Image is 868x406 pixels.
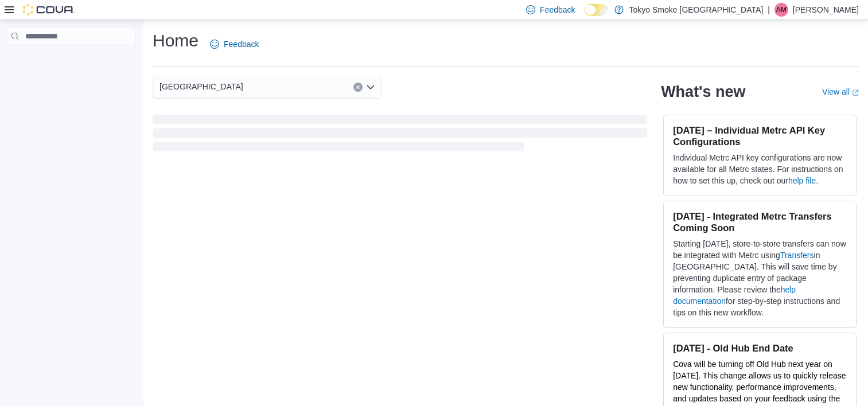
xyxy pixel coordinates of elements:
a: Feedback [205,33,263,56]
h1: Home [153,29,198,52]
span: Feedback [540,4,575,15]
h3: [DATE] - Integrated Metrc Transfers Coming Soon [673,210,847,233]
span: Loading [153,117,647,154]
nav: Complex example [7,48,135,75]
h3: [DATE] - Old Hub End Date [673,342,847,354]
p: | [768,3,770,17]
h2: What's new [661,83,745,101]
p: Individual Metrc API key configurations are now available for all Metrc states. For instructions ... [673,152,847,186]
span: Dark Mode [585,16,585,17]
button: Clear input [353,83,363,92]
span: AM [776,3,787,17]
img: Cova [23,4,75,15]
div: Angie Martin [774,3,788,17]
p: Tokyo Smoke [GEOGRAPHIC_DATA] [629,3,764,17]
span: [GEOGRAPHIC_DATA] [159,80,243,93]
a: help file [788,176,816,185]
p: Starting [DATE], store-to-store transfers can now be integrated with Metrc using in [GEOGRAPHIC_D... [673,238,847,318]
p: [PERSON_NAME] [793,3,859,17]
a: Transfers [780,251,814,260]
span: Feedback [224,38,259,50]
svg: External link [852,89,859,96]
input: Dark Mode [585,4,609,16]
a: View allExternal link [822,87,859,96]
button: Open list of options [366,83,375,92]
h3: [DATE] – Individual Metrc API Key Configurations [673,124,847,147]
